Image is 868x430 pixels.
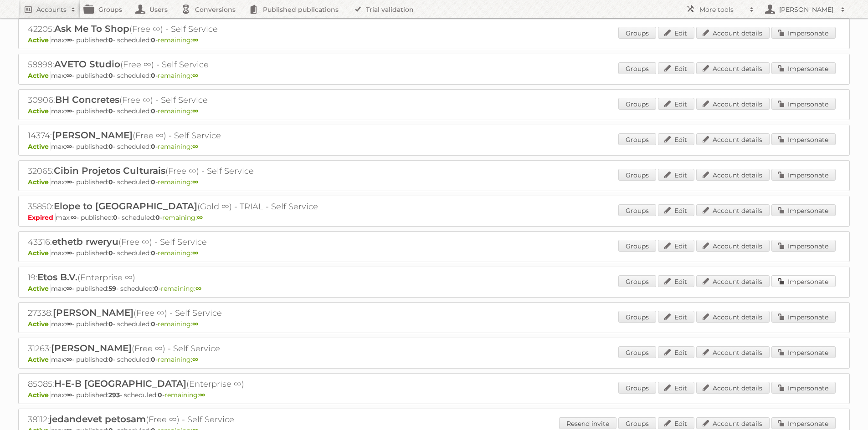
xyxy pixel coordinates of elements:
span: Active [28,391,51,399]
a: Account details [696,346,770,358]
a: Impersonate [771,417,836,429]
strong: 0 [151,142,155,151]
span: ethetb rweryu [52,236,118,247]
strong: ∞ [192,142,198,151]
span: Active [28,142,51,151]
a: Edit [658,275,694,287]
a: Groups [618,204,656,216]
a: Groups [618,62,656,74]
a: Account details [696,169,770,181]
h2: 42205: (Free ∞) - Self Service [28,23,347,35]
a: Groups [618,275,656,287]
h2: 38112: (Free ∞) - Self Service [28,414,347,425]
a: Edit [658,204,694,216]
a: Groups [618,169,656,181]
strong: 0 [151,355,155,364]
strong: ∞ [66,284,72,293]
span: Active [28,249,51,257]
a: Edit [658,417,694,429]
a: Account details [696,382,770,394]
p: max: - published: - scheduled: - [28,36,840,44]
span: remaining: [158,36,198,44]
p: max: - published: - scheduled: - [28,213,840,222]
a: Impersonate [771,62,836,74]
a: Resend invite [559,417,616,429]
a: Impersonate [771,133,836,145]
a: Edit [658,62,694,74]
strong: 0 [151,178,155,186]
strong: 0 [108,249,113,257]
a: Edit [658,346,694,358]
a: Groups [618,27,656,39]
strong: 0 [108,320,113,328]
h2: 85085: (Enterprise ∞) [28,378,347,390]
a: Groups [618,240,656,252]
a: Account details [696,311,770,323]
strong: ∞ [66,320,72,328]
strong: ∞ [197,213,203,222]
h2: 43316: (Free ∞) - Self Service [28,236,347,248]
strong: ∞ [192,355,198,364]
p: max: - published: - scheduled: - [28,178,840,186]
span: Expired [28,213,56,222]
p: max: - published: - scheduled: - [28,142,840,151]
span: jedandevet petosam [49,414,146,425]
strong: 0 [108,71,113,80]
a: Account details [696,27,770,39]
span: remaining: [158,178,198,186]
strong: ∞ [66,71,72,80]
a: Account details [696,98,770,110]
strong: ∞ [66,107,72,115]
span: remaining: [158,107,198,115]
a: Impersonate [771,169,836,181]
span: Active [28,71,51,80]
span: Active [28,320,51,328]
a: Groups [618,311,656,323]
strong: ∞ [192,36,198,44]
span: Cibin Projetos Culturais [54,165,165,176]
strong: ∞ [66,391,72,399]
a: Impersonate [771,311,836,323]
p: max: - published: - scheduled: - [28,107,840,115]
strong: ∞ [66,36,72,44]
span: remaining: [164,391,205,399]
h2: 30906: (Free ∞) - Self Service [28,94,347,106]
strong: 0 [151,36,155,44]
span: Elope to [GEOGRAPHIC_DATA] [54,201,197,212]
strong: ∞ [192,71,198,80]
h2: 32065: (Free ∞) - Self Service [28,165,347,177]
span: remaining: [162,213,203,222]
strong: ∞ [192,178,198,186]
a: Edit [658,133,694,145]
span: AVETO Studio [54,59,120,70]
a: Account details [696,275,770,287]
a: Groups [618,382,656,394]
span: [PERSON_NAME] [52,130,133,141]
a: Impersonate [771,240,836,252]
span: Active [28,107,51,115]
a: Impersonate [771,98,836,110]
a: Account details [696,240,770,252]
a: Edit [658,169,694,181]
span: remaining: [161,284,201,293]
h2: 14374: (Free ∞) - Self Service [28,130,347,142]
strong: 0 [108,142,113,151]
strong: ∞ [199,391,205,399]
p: max: - published: - scheduled: - [28,320,840,328]
h2: 35850: (Gold ∞) - TRIAL - Self Service [28,201,347,212]
a: Edit [658,382,694,394]
span: remaining: [158,71,198,80]
span: [PERSON_NAME] [51,343,132,354]
span: [PERSON_NAME] [53,307,134,318]
strong: 0 [151,71,155,80]
a: Edit [658,98,694,110]
p: max: - published: - scheduled: - [28,355,840,364]
h2: 19: (Enterprise ∞) [28,272,347,283]
strong: 0 [108,107,113,115]
span: remaining: [158,355,198,364]
span: remaining: [158,249,198,257]
a: Account details [696,417,770,429]
a: Groups [618,417,656,429]
p: max: - published: - scheduled: - [28,249,840,257]
strong: 0 [154,284,159,293]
